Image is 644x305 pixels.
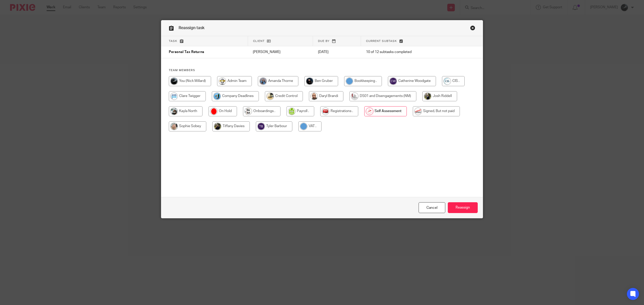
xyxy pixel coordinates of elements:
span: Personal Tax Returns [169,50,204,54]
p: [DATE] [318,49,356,55]
span: Task [169,40,177,42]
span: Reassign task [179,26,205,30]
a: Close this dialog window [419,202,445,213]
input: Reassign [448,202,478,213]
p: [PERSON_NAME] [253,49,308,55]
a: Close this dialog window [470,25,475,32]
span: Due by [318,40,330,42]
h4: Team members [169,68,475,72]
td: 10 of 12 subtasks completed [361,46,457,58]
span: Current subtask [366,40,397,42]
span: Client [253,40,265,42]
